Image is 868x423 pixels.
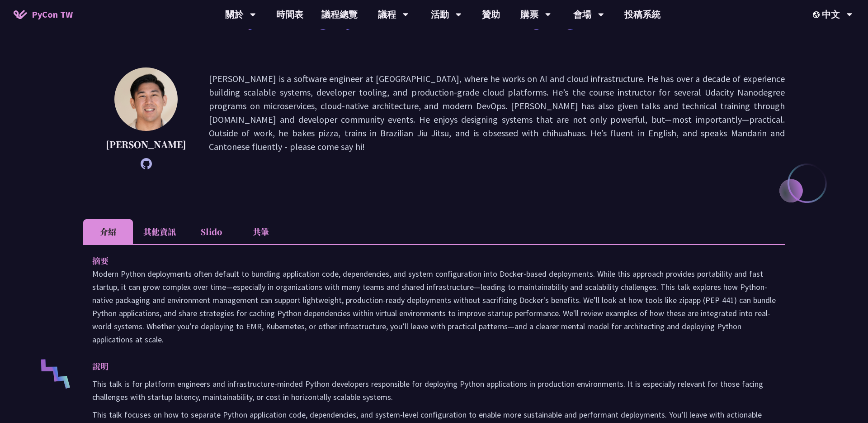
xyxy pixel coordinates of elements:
[236,219,286,244] li: 共筆
[209,72,785,165] p: [PERSON_NAME] is a software engineer at [GEOGRAPHIC_DATA], where he works on AI and cloud infrast...
[32,8,73,21] span: PyCon TW
[106,138,186,151] p: [PERSON_NAME]
[114,67,178,131] img: Justin Lee
[813,11,822,18] img: Locale Icon
[186,219,236,244] li: Slido
[133,219,186,244] li: 其他資訊
[92,254,758,267] p: 摘要
[5,3,82,26] a: PyCon TW
[14,10,27,19] img: Home icon of PyCon TW 2025
[92,377,776,404] p: This talk is for platform engineers and infrastructure-minded Python developers responsible for d...
[92,360,758,373] p: 說明
[92,267,776,346] p: Modern Python deployments often default to bundling application code, dependencies, and system co...
[83,219,133,244] li: 介紹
